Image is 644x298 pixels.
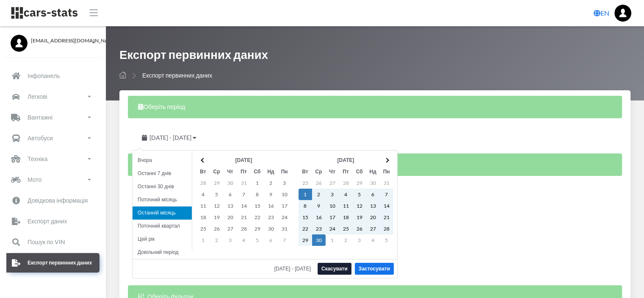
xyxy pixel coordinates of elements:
[299,234,312,246] td: 29
[312,212,326,223] td: 16
[196,234,210,246] td: 1
[590,5,613,22] a: EN
[278,166,291,177] th: Пн
[210,189,224,200] td: 5
[353,200,366,212] td: 12
[326,166,339,177] th: Чт
[133,246,192,259] li: Довільний період
[196,212,210,223] td: 18
[6,149,100,169] a: Техніка
[326,189,339,200] td: 3
[237,166,251,177] th: Пт
[28,91,47,102] p: Легкові
[251,189,264,200] td: 8
[251,177,264,189] td: 1
[28,153,47,164] p: Техніка
[312,154,380,166] th: [DATE]
[380,177,393,189] td: 31
[339,200,353,212] td: 11
[196,223,210,234] td: 25
[299,200,312,212] td: 8
[312,223,326,234] td: 23
[366,234,380,246] td: 4
[133,233,192,246] li: Цей рік
[196,177,210,189] td: 28
[224,189,237,200] td: 6
[264,200,278,212] td: 16
[28,258,92,267] p: Експорт первинних даних
[299,177,312,189] td: 25
[196,189,210,200] td: 4
[237,200,251,212] td: 14
[299,223,312,234] td: 22
[133,167,192,180] li: Останні 7 днів
[614,5,631,22] img: ...
[133,206,192,220] li: Останній місяць
[237,234,251,246] td: 4
[353,166,366,177] th: Сб
[142,72,212,79] span: Експорт первинних даних
[224,177,237,189] td: 30
[251,212,264,223] td: 22
[28,195,88,206] p: Довідкова інформація
[326,223,339,234] td: 24
[366,177,380,189] td: 30
[326,234,339,246] td: 1
[353,212,366,223] td: 19
[380,223,393,234] td: 28
[210,200,224,212] td: 12
[210,177,224,189] td: 29
[380,200,393,212] td: 14
[380,166,393,177] th: Пн
[237,177,251,189] td: 31
[237,189,251,200] td: 7
[6,191,100,210] a: Довідкова інформація
[119,47,268,67] h1: Експорт первинних даних
[6,108,100,127] a: Вантажні
[133,193,192,206] li: Поточний місяць
[278,234,291,246] td: 7
[251,166,264,177] th: Сб
[6,212,100,231] a: Експорт даних
[224,223,237,234] td: 27
[278,212,291,223] td: 24
[299,212,312,223] td: 15
[251,234,264,246] td: 5
[210,154,278,166] th: [DATE]
[149,134,191,141] span: [DATE] - [DATE]
[299,189,312,200] td: 1
[6,170,100,189] a: Мото
[312,166,326,177] th: Ср
[380,234,393,246] td: 5
[28,237,65,247] p: Пошук по VIN
[339,189,353,200] td: 4
[237,223,251,234] td: 28
[224,234,237,246] td: 3
[196,200,210,212] td: 11
[278,189,291,200] td: 10
[353,223,366,234] td: 26
[11,35,95,45] a: [EMAIL_ADDRESS][DOMAIN_NAME]
[196,166,210,177] th: Вт
[237,212,251,223] td: 21
[312,200,326,212] td: 9
[224,166,237,177] th: Чт
[326,177,339,189] td: 27
[353,177,366,189] td: 29
[366,200,380,212] td: 13
[318,263,351,275] button: Скасувати
[264,166,278,177] th: Нд
[31,37,95,45] span: [EMAIL_ADDRESS][DOMAIN_NAME]
[133,154,192,167] li: Вчора
[28,174,41,185] p: Мото
[339,212,353,223] td: 18
[366,166,380,177] th: Нд
[28,70,60,81] p: Інфопанель
[6,66,100,86] a: Інфопанель
[6,253,100,273] a: Експорт первинних даних
[128,96,622,118] div: Оберіть період
[278,200,291,212] td: 17
[312,189,326,200] td: 2
[128,153,622,176] div: Оберіть стовпчики, які ви хочете бачити в таблиці
[210,223,224,234] td: 26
